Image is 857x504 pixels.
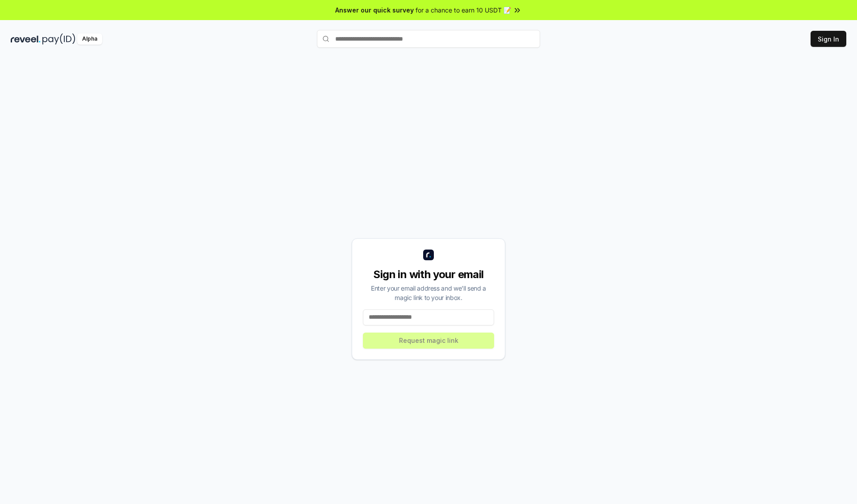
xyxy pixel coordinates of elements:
div: Sign in with your email [363,267,494,282]
img: logo_small [423,250,434,260]
span: Answer our quick survey [335,5,414,15]
div: Enter your email address and we’ll send a magic link to your inbox. [363,283,494,302]
button: Sign In [811,31,846,47]
span: for a chance to earn 10 USDT 📝 [416,5,511,15]
img: pay_id [42,33,75,45]
img: reveel_dark [11,33,41,45]
div: Alpha [77,33,102,45]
